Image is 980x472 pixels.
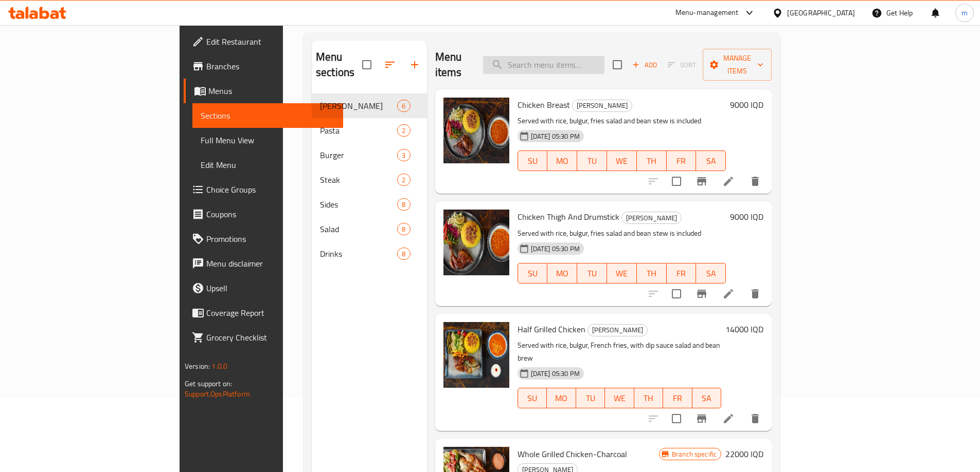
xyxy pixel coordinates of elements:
[689,169,714,194] button: Branch-specific-item
[581,154,603,168] span: TU
[397,100,410,112] div: items
[628,57,661,73] button: Add
[551,391,572,406] span: MO
[547,150,577,171] button: MO
[398,101,409,111] span: 6
[398,126,409,136] span: 2
[547,388,576,408] button: MO
[201,159,335,171] span: Edit Menu
[666,171,687,192] span: Select to update
[609,391,630,406] span: WE
[320,100,397,112] span: [PERSON_NAME]
[631,59,658,71] span: Add
[208,85,335,97] span: Menus
[206,35,335,48] span: Edit Restaurant
[518,150,548,171] button: SU
[692,388,722,408] button: SA
[192,153,343,177] a: Edit Menu
[551,266,573,281] span: MO
[697,391,718,406] span: SA
[206,233,335,245] span: Promotions
[518,388,547,408] button: SU
[185,360,210,373] span: Version:
[312,167,427,192] div: Steak2
[743,169,768,194] button: delete
[397,174,410,186] div: items
[725,447,763,461] h6: 22000 IQD
[184,251,343,276] a: Menu disclaimer
[577,263,607,284] button: TU
[696,263,726,284] button: SA
[671,266,692,281] span: FR
[580,391,601,406] span: TU
[675,7,739,19] div: Menu-management
[206,60,335,72] span: Branches
[572,100,632,112] div: Pollo Asado
[320,248,397,260] span: Drinks
[547,263,577,284] button: MO
[637,150,667,171] button: TH
[641,266,663,281] span: TH
[668,449,721,459] span: Branch specific
[397,124,410,137] div: items
[961,7,968,18] span: m
[443,322,509,388] img: Half Grilled Chicken
[397,248,410,260] div: items
[522,154,544,168] span: SU
[320,223,397,235] div: Salad
[320,174,397,186] div: Steak
[185,387,250,401] a: Support.OpsPlatform
[551,154,573,168] span: MO
[577,150,607,171] button: TU
[743,406,768,431] button: delete
[320,124,397,137] span: Pasta
[607,263,637,284] button: WE
[518,209,619,224] span: Chicken Thigh And Drumstick
[206,208,335,220] span: Coupons
[518,339,722,365] p: Served with rice, bulgur, French fries, with dip sauce salad and bean brew
[730,98,763,112] h6: 9000 IQD
[607,54,628,75] span: Select section
[576,388,605,408] button: TU
[703,49,772,81] button: Manage items
[320,100,397,112] div: Pollo Asado
[378,52,402,77] span: Sort sections
[722,412,735,425] a: Edit menu item
[527,131,584,141] span: [DATE] 05:30 PM
[398,150,409,160] span: 3
[518,263,548,284] button: SU
[185,377,232,390] span: Get support on:
[398,249,409,259] span: 8
[201,134,335,146] span: Full Menu View
[312,118,427,143] div: Pasta2
[667,150,697,171] button: FR
[518,322,585,337] span: Half Grilled Chicken
[184,325,343,350] a: Grocery Checklist
[397,223,410,235] div: items
[320,198,397,211] span: Sides
[312,143,427,167] div: Burger3
[689,281,714,306] button: Branch-specific-item
[725,322,763,336] h6: 14000 IQD
[402,52,427,77] button: Add section
[443,98,509,163] img: Chicken Breast
[730,210,763,224] h6: 9000 IQD
[621,212,682,224] div: Pollo Asado
[320,149,397,161] span: Burger
[398,175,409,185] span: 2
[518,227,726,240] p: Served with rice, bulgur, fries salad and bean stew is included
[666,283,687,305] span: Select to update
[667,391,688,406] span: FR
[587,324,648,336] div: Pollo Asado
[628,57,661,73] span: Add item
[397,149,410,161] div: items
[184,54,343,79] a: Branches
[192,128,343,153] a: Full Menu View
[184,226,343,251] a: Promotions
[518,97,570,112] span: Chicken Breast
[522,391,543,406] span: SU
[435,49,471,80] h2: Menu items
